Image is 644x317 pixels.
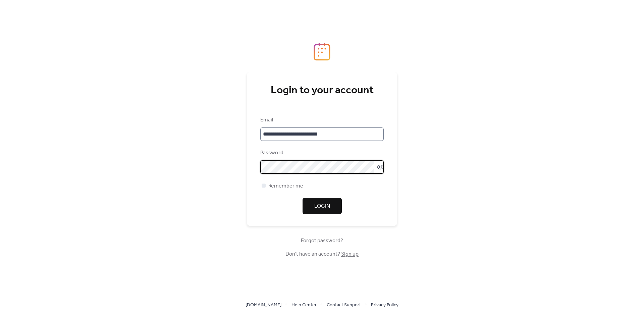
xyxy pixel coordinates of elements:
[314,202,330,210] span: Login
[371,301,398,309] a: Privacy Policy
[268,182,303,190] span: Remember me
[291,301,317,309] span: Help Center
[327,301,361,309] a: Contact Support
[301,237,343,245] span: Forgot password?
[246,301,281,309] a: [DOMAIN_NAME]
[327,301,361,309] span: Contact Support
[371,301,398,309] span: Privacy Policy
[285,250,359,258] span: Don't have an account?
[246,301,281,309] span: [DOMAIN_NAME]
[260,149,382,157] div: Password
[303,198,342,214] button: Login
[260,116,382,124] div: Email
[301,239,343,243] a: Forgot password?
[341,249,359,259] a: Sign up
[260,84,384,97] div: Login to your account
[314,43,330,61] img: logo
[291,301,317,309] a: Help Center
